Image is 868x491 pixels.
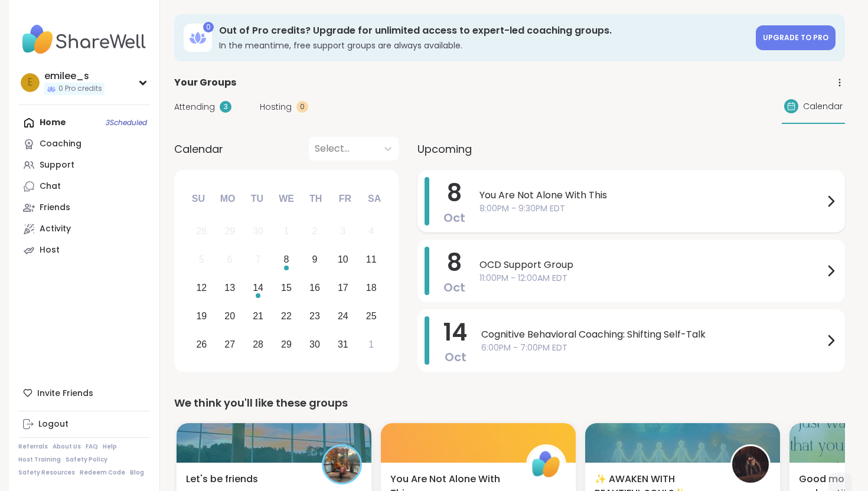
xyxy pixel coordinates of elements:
[274,247,299,273] div: Choose Wednesday, October 8th, 2025
[18,469,75,477] a: Safety Resources
[185,186,211,212] div: Su
[253,308,263,324] div: 21
[481,342,824,354] span: 6:00PM - 7:00PM EDT
[18,155,150,176] a: Support
[44,70,105,83] div: emilee_s
[174,101,215,113] span: Attending
[246,276,271,301] div: Choose Tuesday, October 14th, 2025
[253,223,263,239] div: 30
[330,303,355,329] div: Choose Friday, October 24th, 2025
[224,308,235,324] div: 20
[130,469,144,477] a: Blog
[443,279,465,296] span: Oct
[219,40,749,51] h3: In the meantime, free support groups are always available.
[338,280,348,296] div: 17
[40,223,71,235] div: Activity
[284,223,289,239] div: 1
[196,280,207,296] div: 12
[217,219,243,244] div: Not available Monday, September 29th, 2025
[186,472,258,486] span: Let's be friends
[189,247,214,273] div: Not available Sunday, October 5th, 2025
[366,280,377,296] div: 18
[253,336,263,352] div: 28
[40,138,81,150] div: Coaching
[330,219,355,244] div: Not available Friday, October 3rd, 2025
[330,276,355,301] div: Choose Friday, October 17th, 2025
[309,280,320,296] div: 16
[196,223,207,239] div: 28
[330,332,355,357] div: Choose Friday, October 31st, 2025
[312,223,317,239] div: 2
[253,280,263,296] div: 14
[246,247,271,273] div: Not available Tuesday, October 7th, 2025
[40,181,61,192] div: Chat
[40,159,74,171] div: Support
[18,443,48,451] a: Referrals
[274,303,299,329] div: Choose Wednesday, October 22nd, 2025
[103,443,117,451] a: Help
[330,247,355,273] div: Choose Friday, October 10th, 2025
[38,418,68,430] div: Logout
[246,219,271,244] div: Not available Tuesday, September 30th, 2025
[189,332,214,357] div: Choose Sunday, October 26th, 2025
[18,382,150,404] div: Invite Friends
[189,276,214,301] div: Choose Sunday, October 12th, 2025
[217,303,243,329] div: Choose Monday, October 20th, 2025
[302,219,328,244] div: Not available Thursday, October 2nd, 2025
[40,244,60,256] div: Host
[203,22,214,32] div: 0
[366,251,377,267] div: 11
[40,202,70,214] div: Friends
[296,101,308,113] div: 0
[199,251,204,267] div: 5
[217,332,243,357] div: Choose Monday, October 27th, 2025
[756,25,836,50] a: Upgrade to Pro
[479,202,824,215] span: 8:00PM - 9:30PM EDT
[224,280,235,296] div: 13
[58,84,102,94] span: 0 Pro credits
[281,280,292,296] div: 15
[479,188,824,202] span: You Are Not Alone With This
[227,251,233,267] div: 6
[763,32,828,42] span: Upgrade to Pro
[246,303,271,329] div: Choose Tuesday, October 21st, 2025
[174,141,223,157] span: Calendar
[28,75,32,90] span: e
[479,272,824,284] span: 11:00PM - 12:00AM EDT
[18,133,150,155] a: Coaching
[281,336,292,352] div: 29
[309,336,320,352] div: 30
[18,176,150,197] a: Chat
[220,101,231,113] div: 3
[447,176,462,210] span: 8
[260,101,292,113] span: Hosting
[80,469,125,477] a: Redeem Code
[274,332,299,357] div: Choose Wednesday, October 29th, 2025
[196,308,207,324] div: 19
[309,308,320,324] div: 23
[66,456,107,464] a: Safety Policy
[18,414,150,435] a: Logout
[53,443,81,451] a: About Us
[358,276,384,301] div: Choose Saturday, October 18th, 2025
[217,276,243,301] div: Choose Monday, October 13th, 2025
[18,240,150,261] a: Host
[274,276,299,301] div: Choose Wednesday, October 15th, 2025
[18,197,150,218] a: Friends
[86,443,98,451] a: FAQ
[338,308,348,324] div: 24
[246,332,271,357] div: Choose Tuesday, October 28th, 2025
[256,251,261,267] div: 7
[366,308,377,324] div: 25
[358,303,384,329] div: Choose Saturday, October 25th, 2025
[447,246,462,279] span: 8
[214,186,240,212] div: Mo
[302,332,328,357] div: Choose Thursday, October 30th, 2025
[187,217,385,358] div: month 2025-10
[338,251,348,267] div: 10
[303,186,329,212] div: Th
[284,251,289,267] div: 8
[443,316,467,349] span: 14
[324,446,360,483] img: pipishay2olivia
[224,336,235,352] div: 27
